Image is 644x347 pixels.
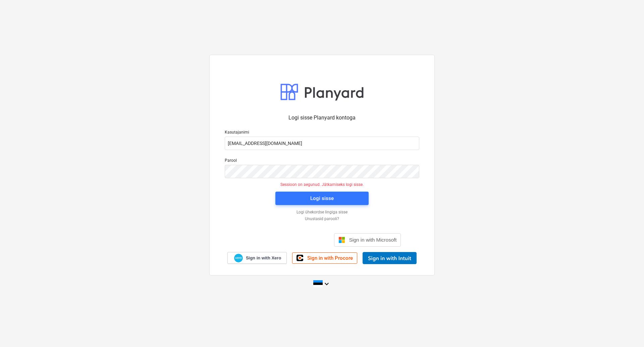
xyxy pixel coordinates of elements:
span: Sign in with Procore [307,255,353,261]
img: Microsoft logo [338,237,345,243]
a: Logi ühekordse lingiga sisse [221,210,423,215]
img: Xero logo [234,254,243,263]
a: Sign in with Xero [227,252,287,264]
a: Sign in with Procore [292,252,357,264]
div: Logi sisse Google’i kontoga. Avaneb uuel vahelehel [243,233,329,247]
button: Logi sisse [275,192,369,205]
span: Sign in with Xero [246,255,281,261]
p: Kasutajanimi [225,130,419,137]
div: Logi sisse [310,194,334,203]
input: Kasutajanimi [225,137,419,150]
p: Parool [225,158,419,165]
p: Logi sisse Planyard kontoga [225,114,419,122]
a: Unustasid parooli? [221,216,423,222]
iframe: Sisselogimine Google'i nupu abil [240,233,332,247]
iframe: Chat Widget [610,315,644,347]
span: Sign in with Microsoft [349,237,397,243]
p: Sessioon on aegunud. Jätkamiseks logi sisse. [221,182,423,188]
i: keyboard_arrow_down [323,280,331,288]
